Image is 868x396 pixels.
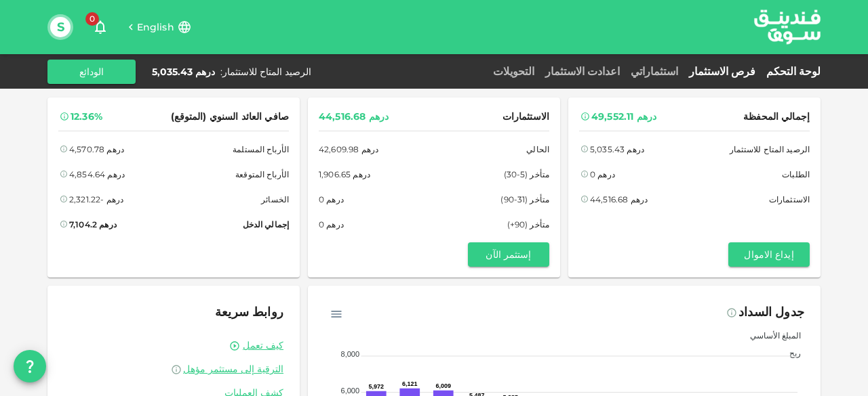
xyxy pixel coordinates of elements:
[47,60,136,84] button: الودائع
[468,242,549,267] button: إستثمر الآن
[14,350,46,382] button: question
[183,363,283,375] span: الترقية إلى مستثمر مؤهل
[540,65,625,78] a: اعدادت الاستثمار
[743,108,810,125] span: إجمالي المحفظة
[215,305,283,320] span: روابط سريعة
[69,192,123,206] div: درهم -2,321.22
[591,108,656,125] div: درهم 49,552.11
[341,387,360,395] tspan: 6,000
[64,363,283,376] a: الترقية إلى مستثمر مؤهل
[500,192,549,206] span: متأخر (31-90)
[319,108,389,125] div: درهم 44,516.68
[69,142,124,156] div: درهم 4,570.78
[736,1,838,53] img: logo
[235,167,289,181] span: الأرباح المتوقعة
[319,167,370,181] div: درهم 1,906.65
[243,217,289,232] span: إجمالي الدخل
[590,142,644,156] div: درهم 5,035.43
[769,192,810,206] span: الاستثمارات
[220,65,311,79] div: الرصيد المتاح للاستثمار :
[504,167,549,181] span: متأخر (5-30)
[85,12,99,26] span: 0
[740,330,801,340] span: المبلغ الأساسي
[761,65,821,78] a: لوحة التحكم
[526,142,549,156] span: الحالي
[754,1,821,53] a: logo
[152,65,215,79] div: درهم 5,035.43
[590,167,615,181] div: درهم 0
[261,192,289,206] span: الخسائر
[341,350,360,358] tspan: 8,000
[625,65,684,78] a: استثماراتي
[730,142,810,156] span: الرصيد المتاح للاستثمار
[684,65,761,78] a: فرص الاستثمار
[728,242,810,267] button: إيداع الاموال
[71,108,102,125] div: 12.36%
[502,108,549,125] span: الاستثمارات
[233,142,289,156] span: الأرباح المستلمة
[137,21,174,33] span: English
[171,108,289,125] span: صافي العائد السنوي (المتوقع)
[590,192,648,206] div: درهم 44,516.68
[507,217,549,232] span: متأخر (90+)
[779,348,801,358] span: ربح
[782,167,810,181] span: الطلبات
[69,217,117,232] div: درهم 7,104.2
[738,302,804,324] div: جدول السداد
[87,14,114,41] button: 0
[50,17,71,37] button: S
[69,167,125,181] div: درهم 4,854.64
[243,339,283,352] a: كيف تعمل
[319,192,344,206] div: درهم 0
[319,142,378,156] div: درهم 42,609.98
[319,217,344,232] div: درهم 0
[488,65,540,78] a: التحويلات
